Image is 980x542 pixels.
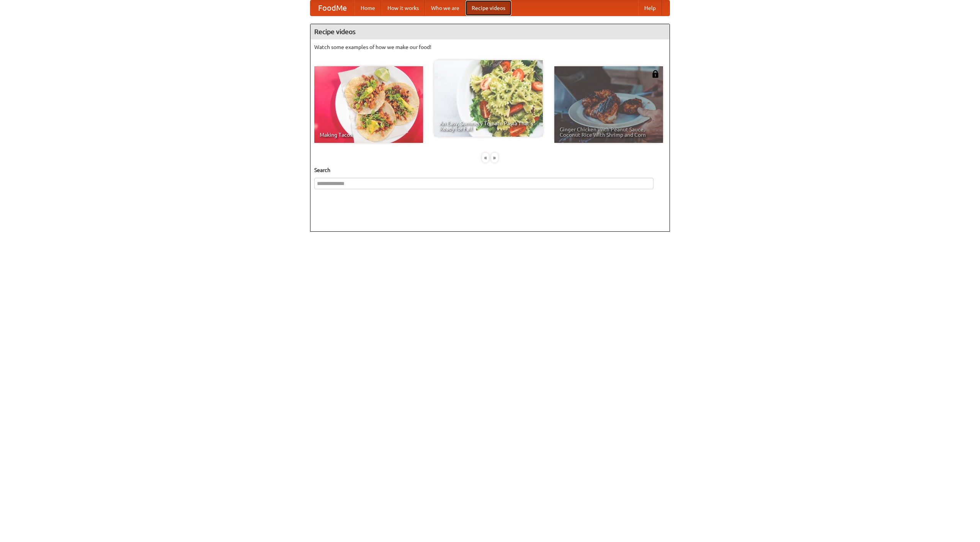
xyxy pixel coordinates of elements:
a: Who we are [425,0,465,16]
h5: Search [314,166,666,174]
p: Watch some examples of how we make our food! [314,43,666,51]
span: An Easy, Summery Tomato Pasta That's Ready for Fall [439,121,537,131]
a: How it works [381,0,425,16]
a: Recipe videos [465,0,511,16]
div: » [491,153,498,162]
a: Home [354,0,381,16]
div: « [482,153,489,162]
h4: Recipe videos [310,24,670,39]
img: 483408.png [652,70,659,78]
a: An Easy, Summery Tomato Pasta That's Ready for Fall [434,60,543,137]
a: Making Tacos [314,66,423,143]
a: FoodMe [310,0,354,16]
span: Making Tacos [320,132,418,138]
a: Help [638,0,662,16]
